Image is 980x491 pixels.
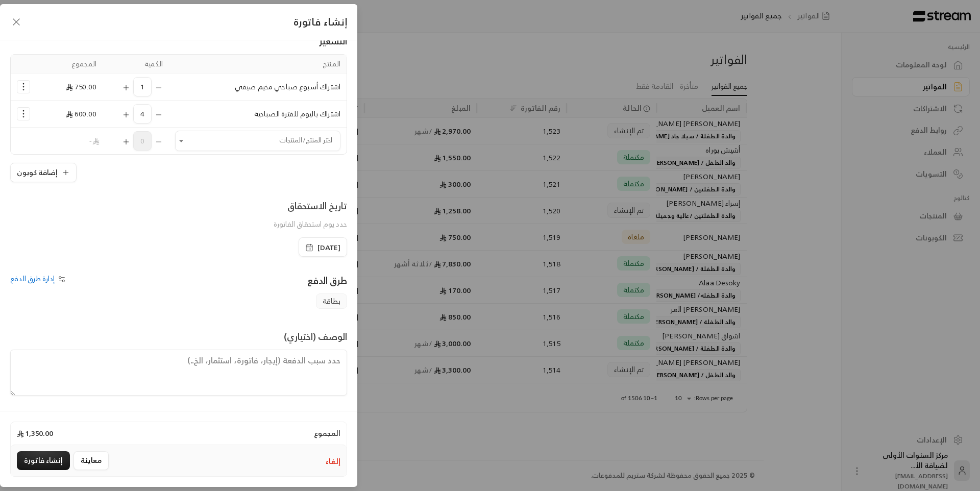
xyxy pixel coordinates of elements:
span: اشتراك أسبوع صباحي مخيم صيفي [235,80,340,93]
span: بطاقة [316,293,347,309]
button: إضافة كوبون [10,163,77,182]
th: المجموع [36,55,103,73]
span: إدارة طرق الدفع [10,272,55,285]
div: التسعير [10,34,347,48]
th: الكمية [103,55,169,73]
th: المنتج [169,55,347,73]
span: طرق الدفع [307,272,347,288]
div: تاريخ الاستحقاق [274,199,347,213]
span: حدد يوم استحقاق الفاتورة [274,217,347,230]
span: 750.00 [66,80,96,93]
span: المجموع [314,428,340,438]
button: إنشاء فاتورة [17,451,70,470]
span: 1,350.00 [17,428,53,438]
span: اشتراك باليوم للفترة الصباحية [254,107,340,120]
button: Open [175,135,187,147]
span: 1 [133,77,152,96]
span: إنشاء فاتورة [293,13,347,31]
span: 4 [133,104,152,124]
span: [DATE] [317,242,340,253]
button: معاينة [73,451,109,470]
span: الوصف (اختياري) [284,328,347,345]
table: Selected Products [10,54,347,155]
span: 600.00 [66,107,96,120]
span: 0 [133,131,152,151]
button: إلغاء [326,456,340,467]
td: - [36,128,103,154]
